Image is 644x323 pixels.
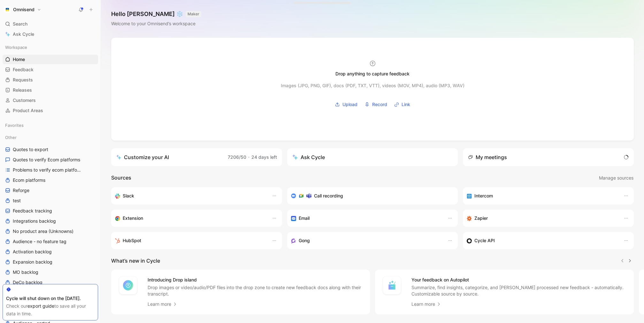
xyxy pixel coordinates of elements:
span: Audience - no feature tag [13,238,66,245]
h3: Intercom [474,192,493,200]
p: Summarize, find insights, categorize, and [PERSON_NAME] processed new feedback - automatically. C... [411,284,626,297]
span: MO backlog [13,269,38,275]
div: Record & transcribe meetings from Zoom, Meet & Teams. [291,192,449,200]
div: Capture feedback from thousands of sources with Zapier (survey results, recordings, sheets, etc). [467,214,617,222]
span: Ecom platforms [13,177,45,183]
span: Home [13,56,25,63]
h3: Email [299,214,310,222]
h3: Gong [299,237,310,244]
div: Customize your AI [116,153,169,161]
h4: Introducing Drop island [148,276,362,284]
a: Problems to verify ecom platforms [3,165,98,175]
img: Omnisend [4,6,11,13]
div: Workspace [3,42,98,52]
span: Ask Cycle [13,30,34,38]
h1: Hello [PERSON_NAME] ❄️ [111,10,201,18]
a: Quotes to verify Ecom platforms [3,155,98,165]
a: Customers [3,96,98,105]
h3: Extension [123,214,143,222]
span: · [248,154,249,160]
div: Capture feedback from anywhere on the web [115,214,265,222]
div: Sync your customers, send feedback and get updates in Slack [115,192,265,200]
span: Activation backlog [13,249,52,255]
a: Requests [3,75,98,85]
div: Capture feedback from your incoming calls [291,237,441,244]
span: No product area (Unknowns) [13,228,73,235]
a: No product area (Unknowns) [3,227,98,236]
a: Product Areas [3,106,98,115]
a: export guide [27,303,54,309]
div: Images (JPG, PNG, GIF), docs (PDF, TXT, VTT), videos (MOV, MP4), audio (MP3, WAV) [281,82,464,89]
a: Audience - no feature tag [3,237,98,246]
h3: Call recording [314,192,343,200]
a: Reforge [3,186,98,195]
div: Favorites [3,120,98,130]
h2: Sources [111,174,131,182]
button: OmnisendOmnisend [3,5,43,14]
div: Check our to save all your data in time. [6,302,95,318]
div: Other [3,133,98,142]
button: Link [392,100,412,109]
a: Activation backlog [3,247,98,257]
a: Ask Cycle [3,29,98,39]
span: Customers [13,97,36,104]
h3: Cycle API [474,237,495,244]
button: MAKER [186,11,201,17]
h3: HubSpot [123,237,141,244]
span: Requests [13,77,33,83]
span: Record [372,101,387,108]
a: Learn more [411,300,441,308]
a: Integrations backlog [3,216,98,226]
span: Feedback [13,66,34,73]
div: Sync your customers, send feedback and get updates in Intercom [467,192,617,200]
span: Problems to verify ecom platforms [13,167,82,173]
h1: Omnisend [13,7,34,12]
a: Expansion backlog [3,257,98,267]
div: Sync customers & send feedback from custom sources. Get inspired by our favorite use case [467,237,617,244]
span: DeCo backlog [13,279,42,286]
a: Ecom platforms [3,175,98,185]
a: test [3,196,98,205]
div: Cycle will shut down on the [DATE]. [6,295,95,302]
div: Forward emails to your feedback inbox [291,214,441,222]
div: Welcome to your Omnisend’s workspace [111,20,201,27]
span: Product Areas [13,107,43,114]
a: Quotes to export [3,145,98,154]
h4: Your feedback on Autopilot [411,276,626,284]
button: Ask Cycle [287,148,458,166]
a: Feedback tracking [3,206,98,216]
button: Upload [333,100,360,109]
div: Ask Cycle [292,153,325,161]
span: Favorites [5,122,24,128]
span: Quotes to verify Ecom platforms [13,157,80,163]
span: Integrations backlog [13,218,56,224]
a: Learn more [148,300,178,308]
span: Quotes to export [13,146,48,153]
span: Expansion backlog [13,259,52,265]
span: test [13,197,21,204]
span: Reforge [13,187,29,194]
h3: Slack [123,192,134,200]
span: Link [402,101,410,108]
span: Manage sources [599,174,633,182]
button: Record [362,100,389,109]
h3: Zapier [474,214,488,222]
a: DeCo backlog [3,278,98,287]
span: Feedback tracking [13,208,52,214]
span: Upload [342,101,357,108]
a: Customize your AI7206/50·24 days left [111,148,282,166]
div: My meetings [468,153,507,161]
div: Search [3,19,98,29]
span: Search [13,20,27,28]
button: Manage sources [599,174,634,182]
span: 7206/50 [228,154,246,160]
span: Workspace [5,44,27,50]
span: Other [5,134,17,141]
a: Releases [3,85,98,95]
a: Home [3,55,98,64]
span: Releases [13,87,32,93]
h2: What’s new in Cycle [111,257,160,265]
div: Drop anything to capture feedback [335,70,410,78]
a: MO backlog [3,267,98,277]
p: Drop images or video/audio/PDF files into the drop zone to create new feedback docs along with th... [148,284,362,297]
